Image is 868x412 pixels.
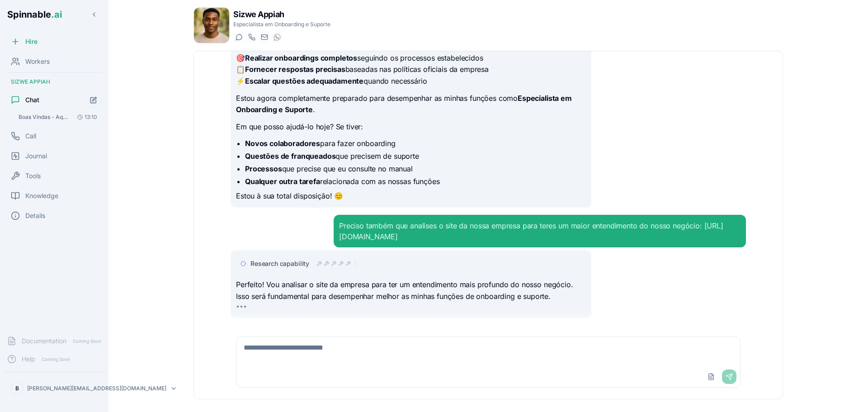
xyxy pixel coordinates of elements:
button: Send email to sizwe.appiah@getspinnable.ai [259,32,269,43]
span: Spinnable [7,9,62,20]
button: Start a call with Sizwe Appiah [246,32,257,43]
strong: Realizar onboardings completos [245,53,357,62]
span: Journal [25,152,47,161]
div: tool_call - completed [338,261,344,266]
div: tool_call - completed [345,261,351,266]
li: para fazer onboarding [245,138,586,149]
button: Start new chat [86,92,101,108]
li: relacionada com as nossas funções [245,176,586,187]
span: B [15,385,19,392]
span: Workers [25,57,50,66]
span: Documentation [22,336,66,346]
div: tool_call - completed [331,261,336,266]
span: Chat [25,95,39,104]
strong: Questões de franqueados [245,152,335,161]
h1: Sizwe Appiah [233,8,330,21]
span: Details [25,211,45,220]
span: Call [25,132,36,141]
span: .ai [51,9,62,20]
p: 🔍 sempre que necessário para fornecer suporte aos franqueados 📚 da empresa 🎯 seguindo os processo... [236,29,586,87]
span: Boas Vindas - Aqui a tua Remodelação Olá Sizwe Appiah, Sê muito bem vindo à Aqui a tua Remode...:... [19,114,70,121]
div: Sizwe Appiah [4,75,105,89]
strong: Processos [245,164,282,173]
strong: Escalar questões adequadamente [245,76,363,85]
div: tool_call - completed [324,261,329,266]
p: Em que posso ajudá-lo hoje? Se tiver: [236,121,586,133]
div: tool_call - completed [316,261,322,266]
strong: Qualquer outra tarefa [245,177,320,186]
img: Sizwe Appiah [194,8,229,43]
li: que precise que eu consulte no manual [245,163,586,174]
div: 3 more operations [354,261,356,266]
p: Estou agora completamente preparado para desempenhar as minhas funções como . [236,93,586,116]
div: Preciso também que analises o site da nossa empresa para teres um maior entendimento do nosso neg... [339,220,741,242]
li: que precisem de suporte [245,151,586,161]
span: 13:10 [74,114,97,121]
p: [PERSON_NAME][EMAIL_ADDRESS][DOMAIN_NAME] [27,385,166,392]
span: Coming Soon [70,337,104,346]
span: Research capability [250,259,309,268]
span: Hire [25,37,38,46]
strong: Fornecer respostas precisas [245,65,345,74]
p: Especialista em Onboarding e Suporte [233,21,330,28]
img: WhatsApp [274,33,281,41]
button: Start a chat with Sizwe Appiah [233,32,244,43]
p: Perfeito! Vou analisar o site da empresa para ter um entendimento mais profundo do nosso negócio.... [236,279,586,302]
span: Tools [25,171,41,180]
span: Coming Soon [39,355,73,364]
button: B[PERSON_NAME][EMAIL_ADDRESS][DOMAIN_NAME] [7,379,101,398]
button: WhatsApp [271,32,282,43]
strong: Novos colaboradores [245,139,320,148]
span: Knowledge [25,191,58,200]
button: Open conversation: Boas Vindas - Aqui a tua Remodelação Olá Sizwe Appiah, Sê muito bem vindo à Aq... [14,111,101,123]
p: Estou à sua total disposição! 😊 [236,190,586,202]
span: Help [22,355,35,364]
